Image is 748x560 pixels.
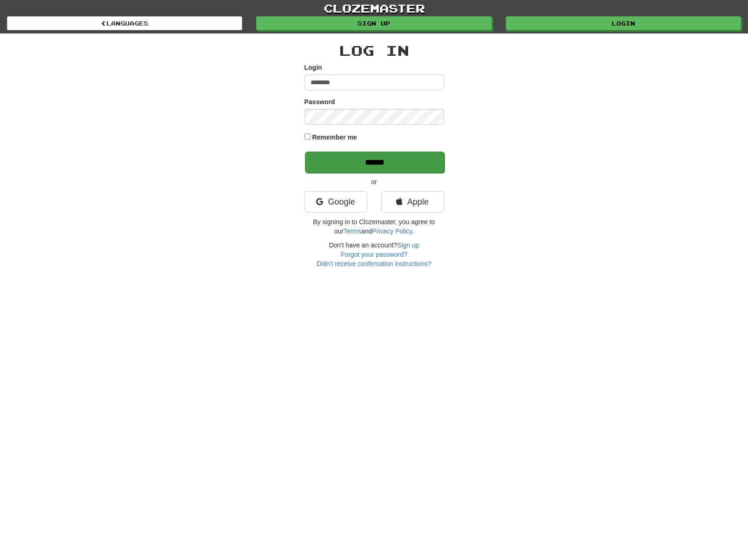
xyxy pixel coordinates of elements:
a: Apple [381,191,444,213]
a: Languages [7,16,242,30]
a: Privacy Policy [372,227,412,235]
p: By signing in to Clozemaster, you agree to our and . [304,217,444,236]
p: or [304,177,444,187]
a: Sign up [397,241,419,249]
a: Forgot your password? [341,251,407,258]
h2: Log In [304,43,444,58]
label: Remember me [312,133,357,142]
label: Password [304,97,335,107]
a: Terms [344,227,361,235]
a: Login [506,16,741,30]
div: Don't have an account? [304,240,444,268]
a: Sign up [256,16,491,30]
label: Login [304,63,322,72]
a: Didn't receive confirmation instructions? [317,260,431,267]
a: Google [304,191,367,213]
